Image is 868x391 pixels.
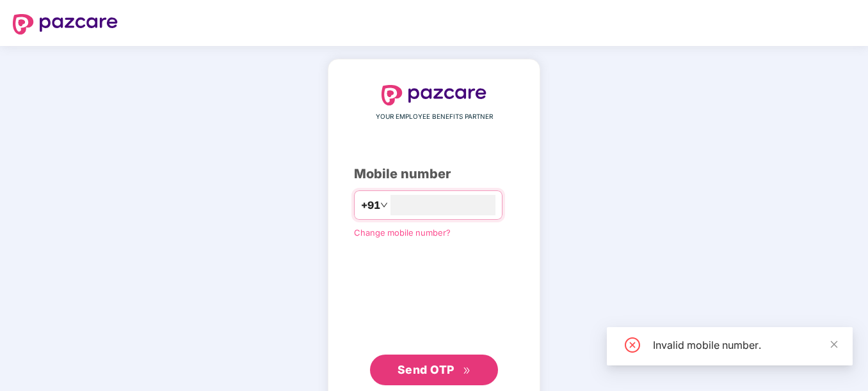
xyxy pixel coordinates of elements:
[354,164,514,184] div: Mobile number
[370,355,498,385] button: Send OTPdouble-right
[463,367,471,375] span: double-right
[376,112,493,122] span: YOUR EMPLOYEE BENEFITS PARTNER
[625,337,640,353] span: close-circle
[354,227,451,238] a: Change mobile number?
[830,340,839,349] span: close
[398,363,454,376] span: Send OTP
[13,14,118,34] img: logo
[382,85,486,105] img: logo
[380,201,388,209] span: down
[653,337,837,353] div: Invalid mobile number.
[361,197,380,213] span: +91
